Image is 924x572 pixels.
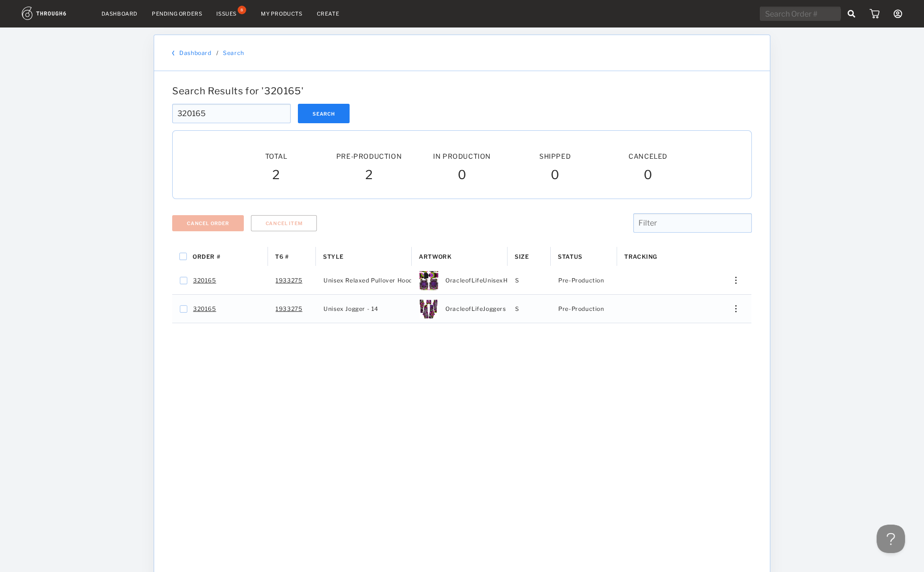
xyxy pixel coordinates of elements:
div: Issues [216,10,237,17]
span: Cancel Item [266,220,303,226]
div: Press SPACE to select this row. [172,266,751,295]
span: Cancel Order [187,220,229,226]
div: Press SPACE to select this row. [172,295,751,323]
span: Order # [193,253,220,260]
span: Artwork [419,253,452,260]
span: Unisex Jogger - 14 [323,303,379,315]
img: meatball_vertical.0c7b41df.svg [735,277,737,284]
span: Pre-Production [558,274,604,287]
button: Search [298,104,350,123]
span: Unisex Relaxed Pullover Hoodie - 130 [323,274,435,287]
span: 2 [272,167,280,184]
a: 1933275 [276,274,302,287]
span: 0 [644,167,653,184]
button: Cancel Item [251,215,317,231]
img: logo.1c10ca64.svg [22,7,87,20]
span: T6 # [275,253,288,260]
span: OracleofLifeJoggers [445,303,506,315]
span: Search Results for ' 320165 ' [172,85,304,97]
a: 1933275 [276,303,302,315]
a: My Products [261,10,303,17]
span: 0 [458,167,467,184]
input: Search Order # [172,104,291,123]
a: Search [223,49,244,56]
span: Size [515,253,529,260]
div: S [508,295,551,323]
button: Cancel Order [172,215,244,231]
a: 320165 [193,274,216,287]
a: Dashboard [179,49,211,56]
span: Shipped [539,152,571,160]
a: Pending Orders [152,10,202,17]
span: 2 [365,167,373,184]
div: / [216,49,219,56]
img: 8954332b-0a58-47c0-93b6-a54484d9c0f1-4XL.jpg [419,300,438,318]
span: Pre-Production [336,152,402,160]
img: 28240-thumb-3XL.jpg [419,271,438,290]
a: 320165 [193,303,216,315]
img: icon_cart.dab5cea1.svg [869,9,879,18]
span: Tracking [624,253,657,260]
div: 8 [238,6,246,14]
iframe: Toggle Customer Support [877,525,905,553]
span: Total [265,152,287,160]
a: Dashboard [102,10,138,17]
span: In Production [433,152,491,160]
span: Style [323,253,343,260]
input: Search Order # [760,7,841,21]
span: 0 [551,167,560,184]
span: Canceled [628,152,667,160]
img: meatball_vertical.0c7b41df.svg [735,305,737,312]
a: Issues8 [216,9,247,18]
span: OracleofLifeUnisexHoodie [445,274,524,287]
span: Pre-Production [558,303,604,315]
input: Filter [633,213,752,233]
a: Create [317,10,340,17]
span: Status [558,253,582,260]
div: S [508,266,551,294]
img: back_bracket.f28aa67b.svg [172,50,175,56]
